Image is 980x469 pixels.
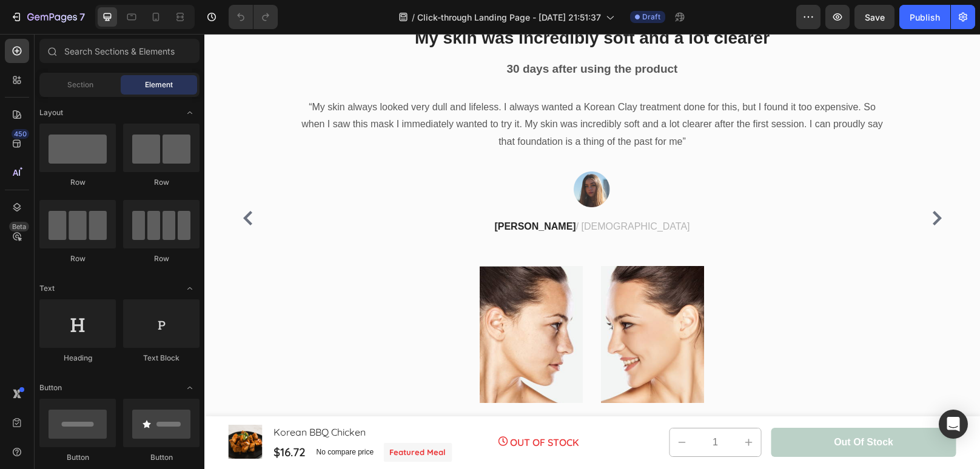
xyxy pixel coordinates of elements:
div: Publish [910,11,940,24]
div: Beta [9,222,29,231]
span: Toggle open [180,279,200,298]
div: Button [123,452,200,463]
div: Row [123,177,200,188]
img: Alt Image [369,138,406,173]
iframe: Design area [204,34,980,469]
div: Open Intercom Messenger [939,410,968,439]
div: Text Block [123,353,200,364]
span: Section [67,79,93,90]
input: quantity [489,394,532,422]
span: Element [145,79,173,90]
div: 450 [12,129,29,139]
span: / [412,11,415,24]
span: Click-through Landing Page - [DATE] 21:51:37 [417,11,601,24]
span: Layout [39,107,63,118]
input: Search Sections & Elements [39,39,200,63]
span: Button [39,382,62,393]
p: 30 days after using the product [95,28,680,43]
button: Carousel Back Arrow [34,175,53,194]
button: Out of stock [567,394,752,423]
button: increment [532,394,557,422]
button: Publish [899,5,950,29]
div: Button [39,452,116,463]
div: Undo/Redo [229,5,278,29]
div: Row [39,253,116,264]
p: After [398,380,498,394]
button: decrement [465,394,489,422]
span: Toggle open [180,378,200,397]
button: Carousel Next Arrow [723,175,742,194]
span: Toggle open [180,103,200,122]
span: Draft [642,12,660,22]
button: Save [854,5,894,29]
button: 7 [5,5,90,29]
p: 7 [79,10,85,24]
span: Text [39,283,55,294]
p: Before [277,380,377,394]
div: Row [123,253,200,264]
p: “My skin always looked very dull and lifeless. I always wanted a Korean Clay treatment done for t... [95,65,680,117]
div: Row [39,177,116,188]
img: Alt Image [275,232,378,369]
img: Alt Image [397,232,500,369]
div: Out of stock [629,401,689,416]
div: Heading [39,353,116,364]
p: / [DEMOGRAPHIC_DATA] [95,184,680,202]
strong: [PERSON_NAME] [290,187,371,198]
span: Save [865,12,885,22]
p: OUT OF STOCK [306,401,375,416]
